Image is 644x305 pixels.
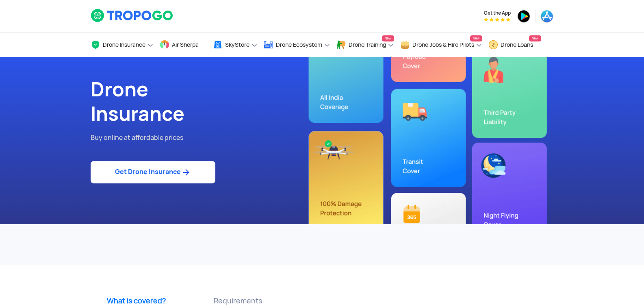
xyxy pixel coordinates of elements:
span: New [470,35,482,41]
span: SkyStore [225,41,249,48]
span: Air Sherpa [172,41,199,48]
span: Get the App [484,10,511,16]
span: Drone Training [349,41,386,48]
a: Air Sherpa [160,33,207,57]
span: Drone Ecosystem [276,41,322,48]
img: logoHeader.svg [91,9,174,22]
a: Drone Jobs & Hire PilotsNew [400,33,482,57]
a: Drone TrainingNew [336,33,394,57]
a: SkyStore [213,33,258,57]
span: Drone Loans [501,41,533,48]
a: Drone Insurance [91,33,154,57]
span: New [529,35,541,41]
a: Drone LoansNew [488,33,541,57]
span: Drone Jobs & Hire Pilots [412,41,474,48]
h1: Drone Insurance [91,77,316,126]
span: New [382,35,394,41]
span: Drone Insurance [103,41,145,48]
img: ic_appstore.png [540,10,553,23]
img: ic_arrow_forward_blue.svg [181,168,191,177]
a: Drone Ecosystem [264,33,330,57]
img: App Raking [484,17,510,22]
img: ic_playstore.png [517,10,530,23]
p: Buy online at affordable prices [91,133,316,143]
a: Get Drone Insurance [91,161,215,183]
